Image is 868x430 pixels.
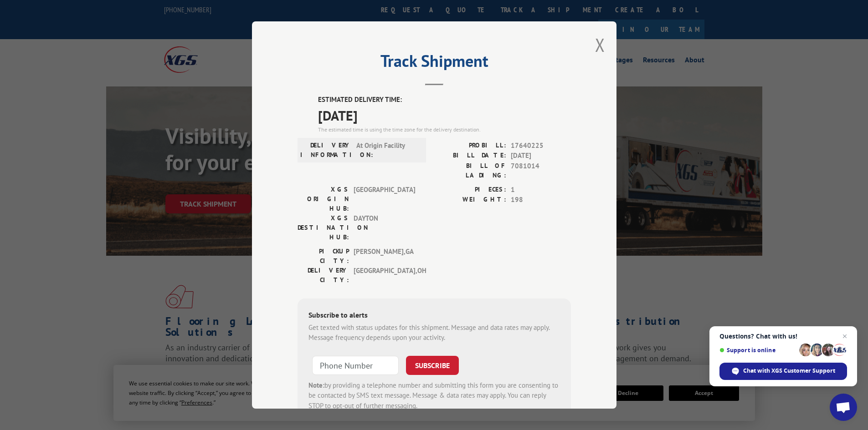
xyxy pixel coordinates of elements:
[308,380,560,411] div: by providing a telephone number and submitting this form you are consenting to be contacted by SM...
[308,381,324,390] strong: Note:
[743,367,835,375] span: Chat with XGS Customer Support
[511,195,571,205] span: 198
[298,185,349,213] label: XGS ORIGIN HUB:
[434,161,506,180] label: BILL OF LADING:
[356,141,418,160] span: At Origin Facility
[298,266,349,285] label: DELIVERY CITY:
[719,363,847,380] div: Chat with XGS Customer Support
[354,266,415,285] span: [GEOGRAPHIC_DATA] , OH
[354,213,415,242] span: DAYTON
[354,185,415,213] span: [GEOGRAPHIC_DATA]
[434,151,506,161] label: BILL DATE:
[434,185,506,195] label: PIECES:
[830,394,857,421] div: Open chat
[595,33,605,57] button: Close modal
[511,141,571,151] span: 17640225
[839,331,850,342] span: Close chat
[511,161,571,180] span: 7081014
[354,247,415,266] span: [PERSON_NAME] , GA
[511,151,571,161] span: [DATE]
[298,55,571,72] h2: Track Shipment
[298,213,349,242] label: XGS DESTINATION HUB:
[318,105,571,126] span: [DATE]
[318,126,571,134] div: The estimated time is using the time zone for the delivery destination.
[312,356,399,375] input: Phone Number
[434,141,506,151] label: PROBILL:
[308,323,560,343] div: Get texted with status updates for this shipment. Message and data rates may apply. Message frequ...
[719,333,847,340] span: Questions? Chat with us!
[300,141,352,160] label: DELIVERY INFORMATION:
[511,185,571,195] span: 1
[318,95,571,105] label: ESTIMATED DELIVERY TIME:
[406,356,459,375] button: SUBSCRIBE
[719,347,796,354] span: Support is online
[434,195,506,205] label: WEIGHT:
[308,309,560,323] div: Subscribe to alerts
[298,247,349,266] label: PICKUP CITY:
